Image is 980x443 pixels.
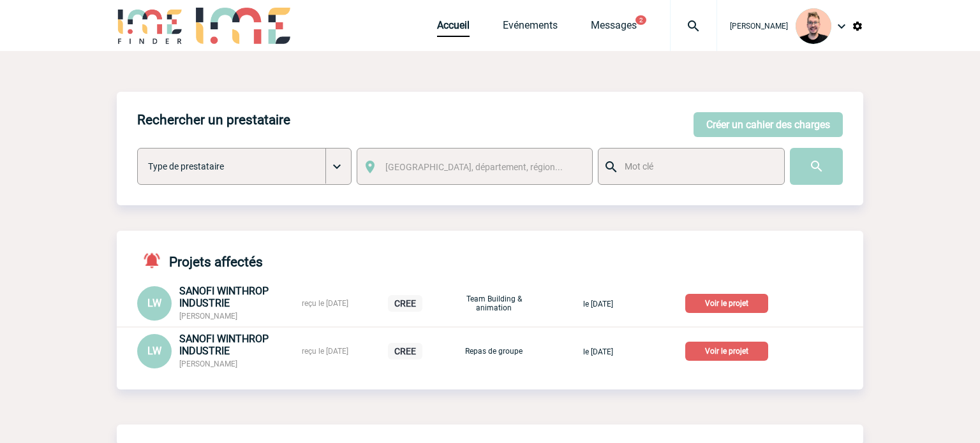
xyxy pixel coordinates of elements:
a: Voir le projet [685,296,773,309]
img: notifications-active-24-px-r.png [142,251,169,270]
p: Voir le projet [685,294,768,313]
span: le [DATE] [583,300,613,309]
button: 2 [635,15,646,25]
a: Messages [591,19,637,37]
a: Accueil [437,19,470,37]
span: reçu le [DATE] [302,347,348,356]
span: [GEOGRAPHIC_DATA], département, région... [385,162,563,172]
p: Voir le projet [685,342,768,361]
input: Submit [790,148,843,185]
p: CREE [388,295,422,312]
p: CREE [388,343,422,359]
input: Mot clé [621,158,773,175]
h4: Projets affectés [137,251,263,270]
span: [PERSON_NAME] [179,312,237,321]
span: [PERSON_NAME] [179,359,237,368]
a: Evénements [503,19,558,37]
span: SANOFI WINTHROP INDUSTRIE [179,333,269,357]
a: Voir le projet [685,344,773,356]
h4: Rechercher un prestataire [137,112,290,127]
span: LW [147,345,161,357]
img: 129741-1.png [796,8,831,44]
span: [PERSON_NAME] [730,22,788,31]
img: IME-Finder [117,8,183,44]
span: SANOFI WINTHROP INDUSTRIE [179,285,269,309]
p: Team Building & animation [462,294,526,312]
span: le [DATE] [583,347,613,356]
span: LW [147,297,161,309]
span: reçu le [DATE] [302,299,348,308]
p: Repas de groupe [462,347,526,356]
